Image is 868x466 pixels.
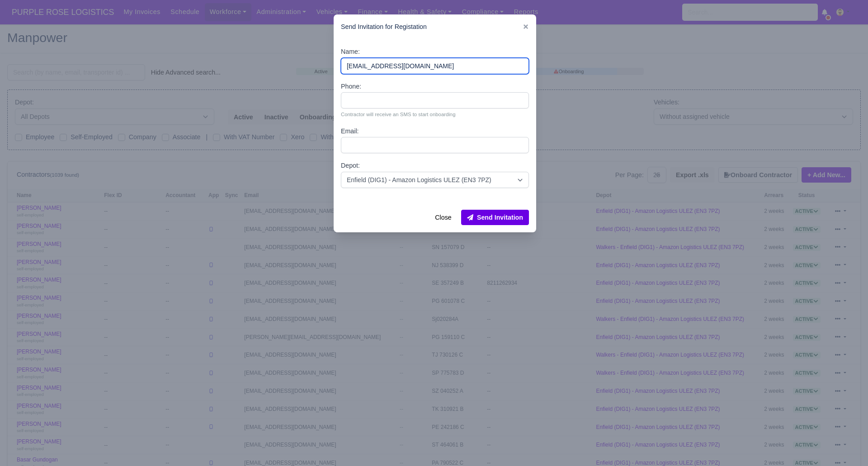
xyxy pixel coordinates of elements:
[341,81,361,92] label: Phone:
[341,110,529,118] small: Contractor will receive an SMS to start onboarding
[341,126,359,137] label: Email:
[341,47,360,57] label: Name:
[429,210,457,225] button: Close
[341,160,360,171] label: Depot:
[334,14,536,39] div: Send Invitation for Registation
[705,361,868,466] iframe: Chat Widget
[461,210,529,225] button: Send Invitation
